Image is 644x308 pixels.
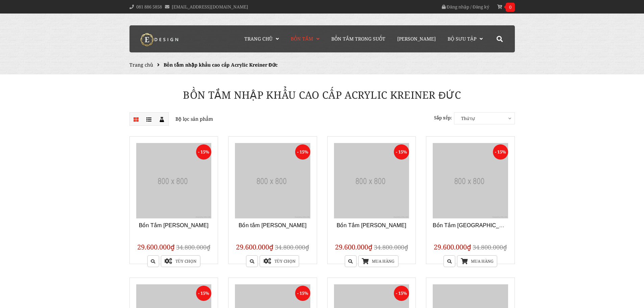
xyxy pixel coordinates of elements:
[374,243,408,251] span: 34.800.000₫
[136,4,162,10] a: 081 886 5858
[236,242,273,252] span: 29.600.000₫
[443,25,488,52] a: Bộ Sưu Tập
[394,286,409,301] span: - 15%
[196,286,211,301] span: - 15%
[244,35,272,42] span: Trang chủ
[129,62,153,68] a: Trang chủ
[172,4,248,10] a: [EMAIL_ADDRESS][DOMAIN_NAME]
[392,25,441,52] a: [PERSON_NAME]
[473,243,507,251] span: 34.800.000₫
[448,35,476,42] span: Bộ Sưu Tập
[124,88,520,102] h1: Bồn tắm nhập khẩu cao cấp Acrylic Kreiner Đức
[493,144,508,160] span: - 15%
[454,113,515,124] span: Thứ tự
[176,243,210,251] span: 34.800.000₫
[286,25,325,52] a: Bồn Tắm
[470,4,472,10] span: /
[275,243,309,251] span: 34.800.000₫
[394,144,409,160] span: - 15%
[457,255,497,267] a: Mua hàng
[295,144,310,160] span: - 15%
[239,222,307,228] a: Bồn tắm [PERSON_NAME]
[434,242,471,252] span: 29.600.000₫
[196,144,211,160] span: - 15%
[129,112,317,126] p: Bộ lọc sản phẩm
[139,222,209,228] a: Bồn Tắm [PERSON_NAME]
[164,62,278,68] span: Bồn tắm nhập khẩu cao cấp Acrylic Kreiner Đức
[433,222,515,228] a: Bồn Tắm [GEOGRAPHIC_DATA]
[434,112,452,123] label: Sắp xếp:
[506,3,515,12] span: 0
[260,255,299,267] a: Tùy chọn
[337,222,406,228] a: Bồn Tắm [PERSON_NAME]
[326,25,390,52] a: Bồn Tắm Trong Suốt
[295,286,310,301] span: - 15%
[335,242,373,252] span: 29.600.000₫
[135,33,185,46] img: logo Kreiner Germany - Edesign Interior
[161,255,200,267] a: Tùy chọn
[239,25,284,52] a: Trang chủ
[331,35,385,42] span: Bồn Tắm Trong Suốt
[397,35,436,42] span: [PERSON_NAME]
[358,255,398,267] a: Mua hàng
[291,35,313,42] span: Bồn Tắm
[137,242,175,252] span: 29.600.000₫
